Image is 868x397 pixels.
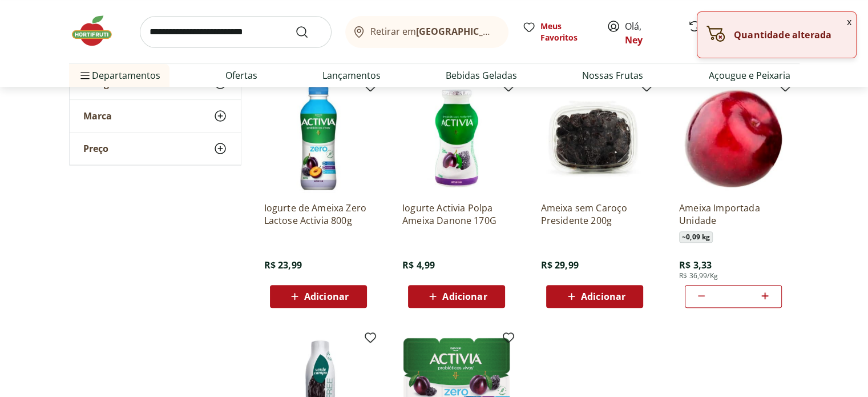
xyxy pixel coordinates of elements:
[625,19,676,47] span: Olá,
[446,69,517,82] a: Bebidas Geladas
[522,21,593,43] a: Meus Favoritos
[225,69,257,82] a: Ofertas
[416,25,608,38] b: [GEOGRAPHIC_DATA]/[GEOGRAPHIC_DATA]
[708,69,790,82] a: Açougue e Peixaria
[345,16,508,48] button: Retirar em[GEOGRAPHIC_DATA]/[GEOGRAPHIC_DATA]
[408,285,505,308] button: Adicionar
[679,259,712,271] span: R$ 3,33
[734,29,847,41] p: Quantidade alterada
[402,84,511,193] img: Iogurte Activia Polpa Ameixa Danone 170G
[70,133,241,165] button: Preço
[546,285,643,308] button: Adicionar
[264,202,373,227] a: Iogurte de Ameixa Zero Lactose Activia 800g
[625,34,643,46] a: Ney
[402,259,435,271] span: R$ 4,99
[540,21,593,43] span: Meus Favoritos
[322,69,381,82] a: Lançamentos
[540,259,578,271] span: R$ 29,99
[540,202,649,227] a: Ameixa sem Caroço Presidente 200g
[581,292,625,301] span: Adicionar
[78,62,160,89] span: Departamentos
[442,292,487,301] span: Adicionar
[83,110,112,122] span: Marca
[69,14,126,48] img: Hortifruti
[140,16,332,48] input: search
[540,84,649,193] img: Ameixa sem Caroço Presidente 200g
[270,285,367,308] button: Adicionar
[78,62,92,89] button: Menu
[264,84,373,193] img: Iogurte de Ameixa Zero Lactose Activia 800g
[264,259,302,271] span: R$ 23,99
[83,143,108,154] span: Preço
[402,202,511,227] a: Iogurte Activia Polpa Ameixa Danone 170G
[679,84,788,193] img: Ameixa Importada Unidade
[370,26,496,37] span: Retirar em
[679,271,718,280] span: R$ 36,99/Kg
[679,231,713,243] span: ~ 0,09 kg
[679,202,788,227] a: Ameixa Importada Unidade
[295,25,322,39] button: Submit Search
[842,12,856,31] button: Fechar notificação
[304,292,349,301] span: Adicionar
[582,69,643,82] a: Nossas Frutas
[70,100,241,132] button: Marca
